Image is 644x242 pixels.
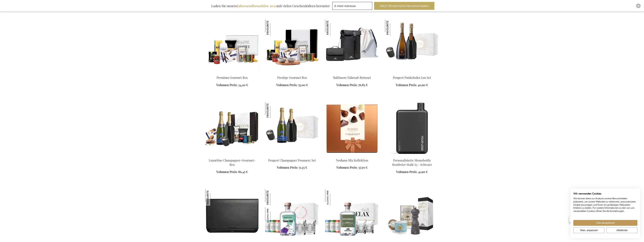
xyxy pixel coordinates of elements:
img: Prestige Gourmet Box [265,20,281,36]
span: Volumen Preis: [336,83,358,87]
a: Personalisierte Memobottle Rostfreier Stahl A5 - Schwarz [392,158,432,167]
a: Volumen Preis: 37,70 € [336,165,368,170]
div: Close [636,4,641,8]
img: Prestige Gourmet Box [265,20,319,72]
div: Laden Sie unsere mit vielen Geschenkideen herunter [210,2,332,10]
span: Volumen Preis: [396,170,417,174]
button: Jetzt Broschüre herunterladen [374,2,434,10]
span: Volumen Preis: [277,165,298,169]
img: Personalisierte Orbitkey Hybrid-Laptop-Tasche 16" - Schwarz [205,189,221,206]
a: Premium Gourmet Box [205,71,259,74]
span: 55,00 € [298,83,308,87]
a: Volumen Preis: 41,90 € [396,170,428,174]
img: Peugeot Champagne Pommery Set [265,102,319,155]
img: Personalised Non-Alcoholic Gin & Tonic Set [325,189,341,206]
a: Personalisierte Memobottle Rostfreier Stahl A5 - Schwarz [385,154,439,157]
span: 34,20 € [238,83,248,87]
a: Peugeot Funkelndes Lux Set [393,76,431,80]
span: Volumen Preis: [216,170,237,174]
a: Baltimore Bike Travel Set Baltimore Fahrrad-Reiseset [325,71,379,74]
a: Premium Gourmet Box [217,76,248,80]
a: Prestige Gourmet Box [277,76,307,80]
span: Ablehnen [616,228,628,232]
span: 86,45 € [238,170,248,174]
button: Akzeptieren Sie alle cookies [573,220,637,226]
a: Volumen Preis: 86,45 € [216,170,248,174]
button: Alle verweigern cookies [606,227,637,233]
img: Personalisierte Memobottle Rostfreier Stahl A5 - Schwarz [385,102,439,155]
span: Alle akzeptieren [596,221,615,225]
span: 40,90 € [418,83,428,87]
span: Volumen Preis: [216,83,237,87]
span: Nein, anpassen [580,228,598,232]
input: E-Mail-Adresse [332,2,372,10]
img: Close [637,5,639,7]
span: Volumen Preis: [336,165,358,169]
img: EB-PKT-PEUG-CHAM-LUX [385,20,439,72]
form: marketing offers and promotions [332,2,373,11]
p: Wir können diese zur Analyse unserer Besucherdaten platzieren, um unsere Webseite zu verbessern, ... [573,197,637,213]
button: cookie Einstellungen anpassen [573,227,604,233]
img: Peugeot Champagner Pommery Set [265,102,281,119]
img: Personalisiertes Alkoholfreies Gin & Tonic Set [265,208,281,224]
img: Peugeot Funkelndes Lux Set [385,20,401,36]
a: Baltimore Fahrrad-Reiseset [333,76,371,80]
a: Volumen Preis: 40,90 € [396,83,428,87]
a: Peugeot Champagner Pommery Set [268,158,316,162]
h2: Wir verwenden Cookies [573,192,637,195]
span: Volumen Preis: [396,83,417,87]
span: Volumen Preis: [276,83,297,87]
span: 76,85 € [358,83,368,87]
img: Luxury Champagne Gourmet Box [205,102,259,155]
img: Premium Gourmet Box [205,20,259,72]
a: Volumen Preis: 76,85 € [336,83,368,87]
a: Volumen Preis: 55,00 € [276,83,308,87]
a: EB-PKT-PEUG-CHAM-LUX Peugeot Funkelndes Lux Set [385,71,439,74]
span: 71,35 € [299,165,307,169]
img: Baltimore Fahrrad-Reiseset [325,20,341,36]
span: 37,70 € [358,165,368,169]
b: Jahresendbroschüre 2025 [237,4,277,8]
a: Neuhaus Mix Collection [325,154,379,157]
a: Volumen Preis: 71,35 € [277,165,307,170]
a: Volumen Preis: 34,20 € [216,83,248,87]
img: Baltimore Bike Travel Set [325,20,379,72]
img: Personalisiertes Alkoholfreies Gin & Tonic Set [265,189,281,206]
img: Neuhaus Mix Collection [325,102,379,155]
a: Peugeot Champagne Pommery Set Peugeot Champagner Pommery Set [265,154,319,157]
a: Luxuriöse Champagner-Gourmet-Box [209,158,255,167]
a: Luxury Champagne Gourmet Box [205,154,259,157]
a: Prestige Gourmet Box Prestige Gourmet Box [265,71,319,74]
span: 41,90 € [418,170,428,174]
a: Neuhaus Mix Kollektion [336,158,368,162]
